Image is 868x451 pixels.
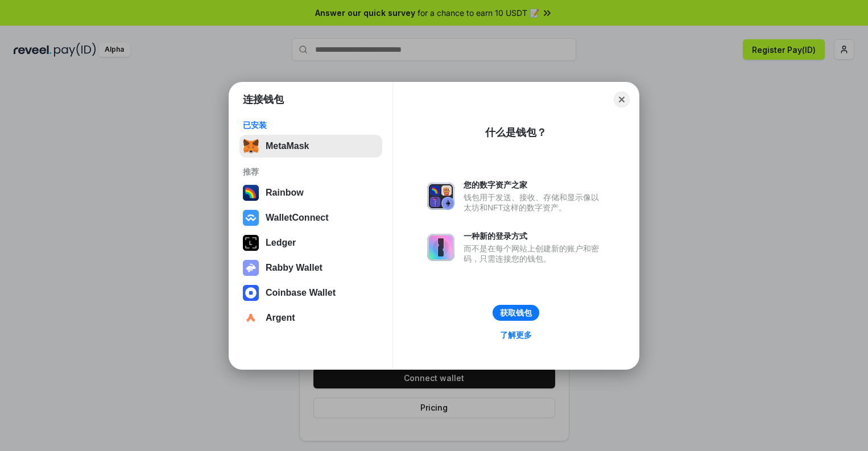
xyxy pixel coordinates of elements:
div: Rabby Wallet [266,263,323,273]
a: 了解更多 [493,328,539,342]
img: svg+xml,%3Csvg%20width%3D%2228%22%20height%3D%2228%22%20viewBox%3D%220%200%2028%2028%22%20fill%3D... [243,285,259,301]
div: 钱包用于发送、接收、存储和显示像以太坊和NFT这样的数字资产。 [464,192,605,213]
div: 已安装 [243,120,379,130]
img: svg+xml,%3Csvg%20width%3D%2228%22%20height%3D%2228%22%20viewBox%3D%220%200%2028%2028%22%20fill%3D... [243,210,259,226]
button: 获取钱包 [493,305,539,321]
div: 推荐 [243,167,379,177]
button: Close [614,92,630,107]
button: Ledger [239,231,382,254]
div: MetaMask [266,141,309,151]
img: svg+xml,%3Csvg%20xmlns%3D%22http%3A%2F%2Fwww.w3.org%2F2000%2Fsvg%22%20width%3D%2228%22%20height%3... [243,235,259,251]
img: svg+xml,%3Csvg%20xmlns%3D%22http%3A%2F%2Fwww.w3.org%2F2000%2Fsvg%22%20fill%3D%22none%22%20viewBox... [427,183,454,210]
div: Rainbow [266,188,304,198]
button: Argent [239,307,382,329]
button: Coinbase Wallet [239,282,382,304]
h1: 连接钱包 [243,93,284,106]
div: 了解更多 [500,330,532,340]
img: svg+xml,%3Csvg%20xmlns%3D%22http%3A%2F%2Fwww.w3.org%2F2000%2Fsvg%22%20fill%3D%22none%22%20viewBox... [427,234,454,261]
button: WalletConnect [239,206,382,229]
div: 您的数字资产之家 [464,180,605,190]
div: Ledger [266,238,296,248]
img: svg+xml,%3Csvg%20fill%3D%22none%22%20height%3D%2233%22%20viewBox%3D%220%200%2035%2033%22%20width%... [243,138,259,154]
button: Rabby Wallet [239,256,382,279]
img: svg+xml,%3Csvg%20width%3D%2228%22%20height%3D%2228%22%20viewBox%3D%220%200%2028%2028%22%20fill%3D... [243,310,259,326]
img: svg+xml,%3Csvg%20width%3D%22120%22%20height%3D%22120%22%20viewBox%3D%220%200%20120%20120%22%20fil... [243,185,259,201]
div: WalletConnect [266,213,329,223]
div: Argent [266,313,295,323]
button: Rainbow [239,181,382,204]
div: 获取钱包 [500,308,532,318]
div: 什么是钱包？ [485,126,547,139]
button: MetaMask [239,135,382,158]
div: 而不是在每个网站上创建新的账户和密码，只需连接您的钱包。 [464,243,605,264]
div: 一种新的登录方式 [464,231,605,241]
img: svg+xml,%3Csvg%20xmlns%3D%22http%3A%2F%2Fwww.w3.org%2F2000%2Fsvg%22%20fill%3D%22none%22%20viewBox... [243,260,259,276]
div: Coinbase Wallet [266,288,336,298]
